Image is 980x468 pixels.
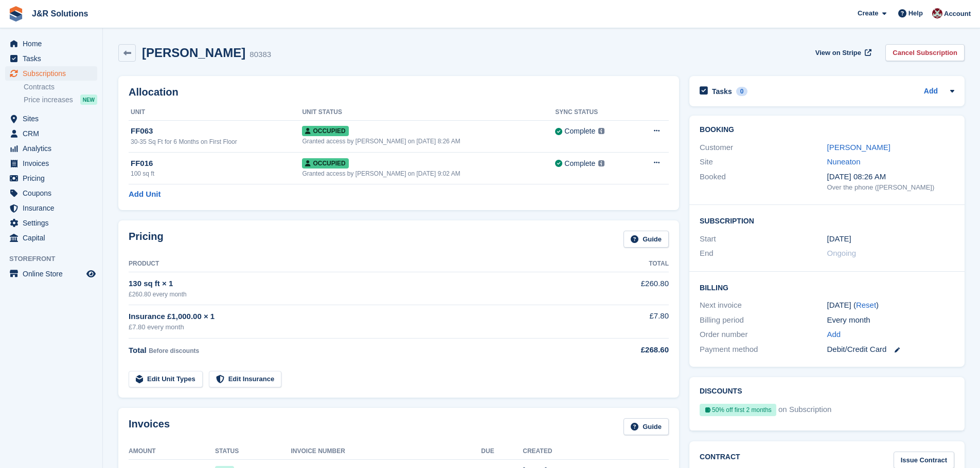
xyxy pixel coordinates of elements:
div: Granted access by [PERSON_NAME] on [DATE] 8:26 AM [302,137,555,146]
div: 80383 [250,49,271,61]
div: Site [700,156,827,168]
h2: Tasks [712,87,732,96]
span: Occupied [302,126,348,136]
img: icon-info-grey-7440780725fd019a000dd9b08b2336e03edf1995a4989e88bcd33f0948082b44.svg [598,160,604,166]
a: menu [5,51,97,66]
div: 100 sq ft [131,169,302,178]
div: 30-35 Sq Ft for 6 Months on First Floor [131,137,302,146]
a: menu [5,141,97,156]
span: Create [858,8,878,18]
th: Created [523,443,669,460]
span: Price increases [24,95,73,105]
th: Sync Status [555,104,634,121]
a: menu [5,66,97,81]
a: Preview store [85,268,97,280]
div: £260.80 every month [129,290,585,299]
a: Price increases NEW [24,94,97,105]
div: £7.80 every month [129,322,585,332]
td: £260.80 [585,272,669,305]
span: Before discounts [149,347,199,354]
a: Guide [623,231,669,248]
a: menu [5,186,97,200]
a: Contracts [24,82,97,92]
div: 50% off first 2 months [700,404,776,416]
span: Pricing [23,171,84,185]
div: Booked [700,171,827,193]
span: Subscriptions [23,66,84,81]
div: Order number [700,329,827,341]
a: Reset [856,301,876,309]
span: Home [23,36,84,51]
span: Settings [23,216,84,230]
a: menu [5,201,97,215]
th: Invoice Number [291,443,482,460]
span: Account [944,9,971,19]
div: Next invoice [700,299,827,311]
div: FF063 [131,125,302,137]
div: End [700,248,827,259]
span: View on Stripe [815,48,861,58]
img: icon-info-grey-7440780725fd019a000dd9b08b2336e03edf1995a4989e88bcd33f0948082b44.svg [598,128,604,134]
span: Insurance [23,201,84,215]
div: Every month [827,314,954,326]
div: £268.60 [585,344,669,356]
div: FF016 [131,158,302,170]
a: J&R Solutions [28,5,92,22]
img: Julie Morgan [932,8,942,18]
span: Sites [23,111,84,126]
div: Over the phone ([PERSON_NAME]) [827,182,954,193]
a: View on Stripe [811,44,874,61]
div: Insurance £1,000.00 × 1 [129,311,585,323]
th: Status [215,443,291,460]
a: Nuneaton [827,157,861,166]
div: [DATE] 08:26 AM [827,171,954,183]
td: £7.80 [585,305,669,338]
th: Product [129,256,585,272]
span: Occupied [302,158,348,169]
th: Unit Status [302,104,555,121]
a: Edit Unit Types [129,371,203,388]
div: 130 sq ft × 1 [129,278,585,290]
a: Cancel Subscription [885,44,965,61]
time: 2025-04-03 00:00:00 UTC [827,233,851,245]
span: Help [908,8,923,18]
h2: Discounts [700,387,954,396]
a: menu [5,36,97,51]
h2: Allocation [129,86,669,98]
span: Coupons [23,186,84,200]
a: menu [5,111,97,126]
h2: Pricing [129,231,164,248]
a: menu [5,126,97,141]
h2: Billing [700,282,954,292]
span: CRM [23,126,84,141]
div: [DATE] ( ) [827,299,954,311]
th: Due [481,443,523,460]
span: Online Store [23,267,84,281]
div: Payment method [700,344,827,355]
div: Start [700,233,827,245]
a: [PERSON_NAME] [827,143,890,152]
div: NEW [80,95,97,105]
h2: Subscription [700,215,954,226]
div: Complete [564,126,595,137]
a: Add Unit [129,189,161,200]
a: menu [5,156,97,171]
a: menu [5,231,97,245]
span: Storefront [9,254,102,264]
span: Invoices [23,156,84,171]
a: menu [5,267,97,281]
span: Analytics [23,141,84,156]
a: menu [5,171,97,185]
div: Billing period [700,314,827,326]
span: Ongoing [827,249,857,257]
span: on Subscription [778,404,831,420]
th: Amount [129,443,215,460]
h2: Invoices [129,418,170,435]
div: Granted access by [PERSON_NAME] on [DATE] 9:02 AM [302,169,555,178]
span: Capital [23,231,84,245]
h2: [PERSON_NAME] [142,46,245,60]
div: Customer [700,142,827,154]
a: Add [924,86,938,98]
div: Debit/Credit Card [827,344,954,355]
a: menu [5,216,97,230]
